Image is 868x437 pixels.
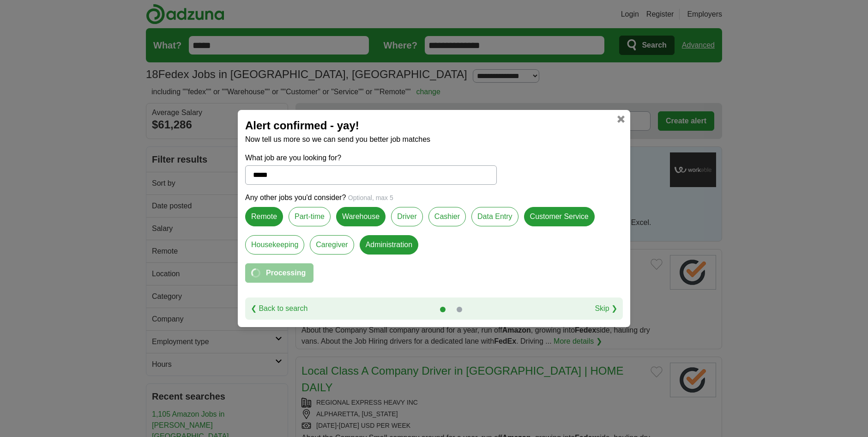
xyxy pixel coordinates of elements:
label: Customer Service [524,207,595,226]
label: Warehouse [336,207,386,226]
label: Remote [245,207,283,226]
button: Processing [245,263,313,283]
label: Caregiver [310,235,354,255]
label: What job are you looking for? [245,152,497,164]
label: Data Entry [471,207,518,226]
a: Skip ❯ [595,303,617,314]
label: Housekeeping [245,235,304,255]
label: Administration [360,235,418,255]
p: Any other jobs you'd consider? [245,192,623,203]
a: ❮ Back to search [251,303,307,314]
label: Part-time [289,207,331,226]
label: Driver [391,207,423,226]
h2: Alert confirmed - yay! [245,117,623,134]
p: Now tell us more so we can send you better job matches [245,134,623,145]
label: Cashier [428,207,466,226]
span: Optional, max 5 [348,194,393,201]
